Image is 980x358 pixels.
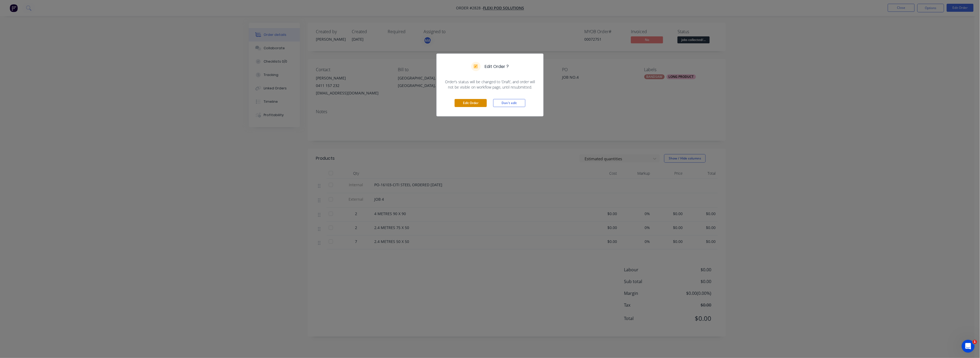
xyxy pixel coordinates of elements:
span: 1 [973,340,977,344]
button: Edit Order [455,99,487,107]
button: Don't edit [493,99,525,107]
h5: Edit Order ? [485,63,509,70]
span: Order’s status will be changed to ‘Draft’, and order will not be visible on workflow page, until ... [443,79,537,90]
iframe: Intercom live chat [962,340,975,353]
